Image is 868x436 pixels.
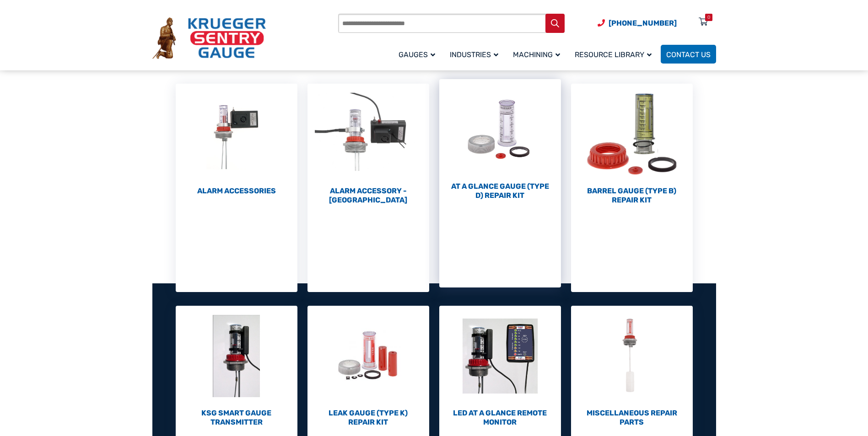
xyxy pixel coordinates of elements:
[571,306,693,406] img: Miscellaneous Repair Parts
[507,43,569,65] a: Machining
[571,186,693,205] h2: Barrel Gauge (Type B) Repair Kit
[307,306,429,427] a: Visit product category Leak Gauge (Type K) Repair Kit
[176,84,297,196] a: Visit product category Alarm Accessories
[176,306,297,427] a: Visit product category KSG Smart Gauge Transmitter
[307,84,429,184] img: Alarm Accessory - DC
[707,14,710,21] div: 0
[661,45,716,64] a: Contact Us
[307,306,429,406] img: Leak Gauge (Type K) Repair Kit
[176,306,297,406] img: KSG Smart Gauge Transmitter
[439,306,561,427] a: Visit product category LED At A Glance Remote Monitor
[571,409,693,427] h2: Miscellaneous Repair Parts
[444,43,507,65] a: Industries
[571,306,693,427] a: Visit product category Miscellaneous Repair Parts
[439,182,561,200] h2: At a Glance Gauge (Type D) Repair Kit
[513,50,560,59] span: Machining
[307,84,429,205] a: Visit product category Alarm Accessory - DC
[666,50,711,59] span: Contact Us
[439,79,561,200] a: Visit product category At a Glance Gauge (Type D) Repair Kit
[571,84,693,184] img: Barrel Gauge (Type B) Repair Kit
[569,43,661,65] a: Resource Library
[439,409,561,427] h2: LED At A Glance Remote Monitor
[307,186,429,205] h2: Alarm Accessory - [GEOGRAPHIC_DATA]
[609,19,677,27] span: [PHONE_NUMBER]
[575,50,652,59] span: Resource Library
[598,17,677,29] a: Phone Number (920) 434-8860
[439,79,561,180] img: At a Glance Gauge (Type D) Repair Kit
[176,409,297,427] h2: KSG Smart Gauge Transmitter
[393,43,444,65] a: Gauges
[176,84,297,184] img: Alarm Accessories
[399,50,435,59] span: Gauges
[152,17,266,59] img: Krueger Sentry Gauge
[450,50,498,59] span: Industries
[176,186,297,196] h2: Alarm Accessories
[439,306,561,406] img: LED At A Glance Remote Monitor
[571,84,693,205] a: Visit product category Barrel Gauge (Type B) Repair Kit
[307,409,429,427] h2: Leak Gauge (Type K) Repair Kit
